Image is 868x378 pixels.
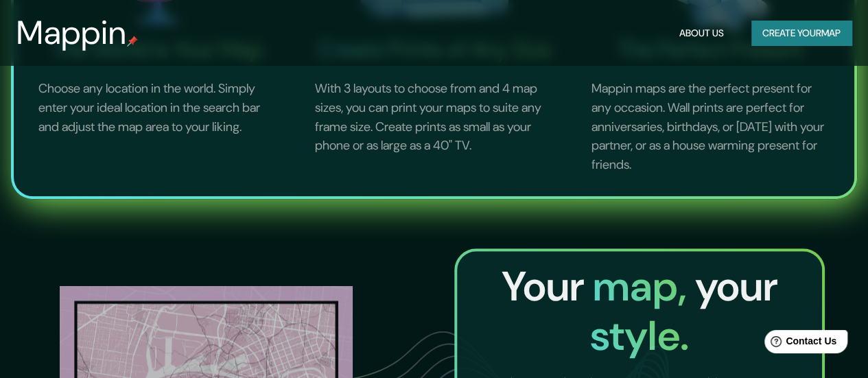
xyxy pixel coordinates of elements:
p: Choose any location in the world. Simply enter your ideal location in the search bar and adjust t... [22,63,293,153]
p: Mappin maps are the perfect present for any occasion. Wall prints are perfect for anniversaries, ... [575,63,846,191]
button: Create yourmap [751,21,852,46]
h3: Mappin [16,14,127,52]
button: About Us [674,21,729,46]
p: With 3 layouts to choose from and 4 map sizes, you can print your maps to suite any frame size. C... [298,63,570,172]
img: mappin-pin [127,36,138,47]
h2: Your your [468,262,811,361]
span: style. [590,309,688,363]
span: map, [593,259,694,314]
iframe: Help widget launcher [746,324,853,363]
